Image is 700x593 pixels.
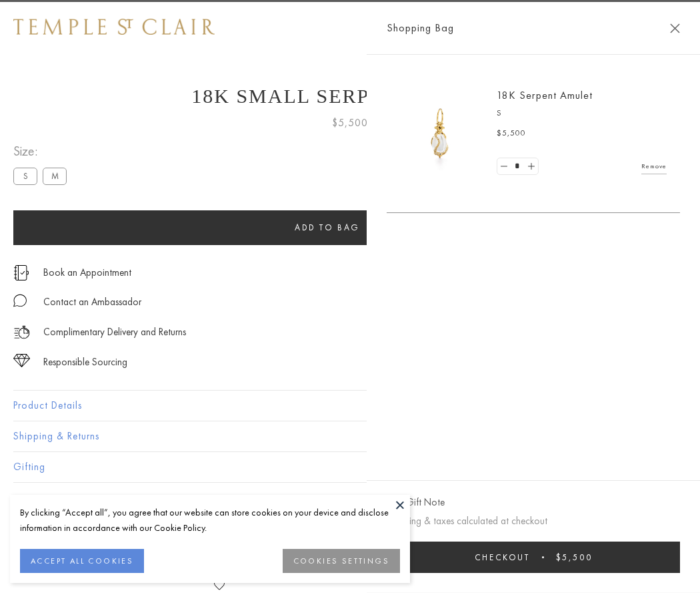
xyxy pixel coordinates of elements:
[387,19,454,37] span: Shopping Bag
[43,324,186,341] p: Complimentary Delivery and Returns
[497,88,593,102] a: 18K Serpent Amulet
[13,294,27,307] img: MessageIcon-01_2.svg
[13,452,687,482] button: Gifting
[387,513,680,530] p: Shipping & taxes calculated at checkout
[556,552,593,563] span: $5,500
[332,114,368,132] span: $5,500
[20,505,400,536] div: By clicking “Accept all”, you agree that our website can store cookies on your device and disclos...
[283,549,400,573] button: COOKIES SETTINGS
[524,158,537,175] a: Set quantity to 2
[13,391,687,421] button: Product Details
[670,23,680,33] button: Close Shopping Bag
[13,85,687,108] h1: 18K Small Serpent Amulet
[387,542,680,573] button: Checkout $5,500
[13,168,37,184] label: S
[43,294,141,311] div: Contact an Ambassador
[13,210,641,245] button: Add to bag
[497,107,667,120] p: S
[13,140,72,162] span: Size:
[641,159,667,174] a: Remove
[43,265,131,280] a: Book an Appointment
[295,222,360,233] span: Add to bag
[13,421,687,451] button: Shipping & Returns
[497,127,526,140] span: $5,500
[43,354,127,371] div: Responsible Sourcing
[20,549,144,573] button: ACCEPT ALL COOKIES
[13,324,30,341] img: icon_delivery.svg
[400,93,480,174] img: P51836-E11SERPPV
[43,168,67,184] label: M
[475,552,530,563] span: Checkout
[13,354,30,367] img: icon_sourcing.svg
[13,265,29,280] img: icon_appointment.svg
[387,494,445,511] button: Add Gift Note
[497,158,511,175] a: Set quantity to 0
[13,19,215,35] img: Temple St. Clair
